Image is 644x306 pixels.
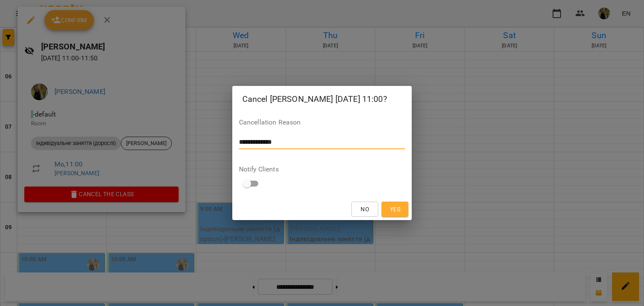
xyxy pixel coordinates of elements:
[382,202,408,217] button: Yes
[361,204,369,214] span: No
[242,93,402,106] h2: Cancel [PERSON_NAME] [DATE] 11:00?
[351,202,378,217] button: No
[390,204,400,214] span: Yes
[239,166,405,173] label: Notify Clients
[239,119,405,126] label: Cancellation Reason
